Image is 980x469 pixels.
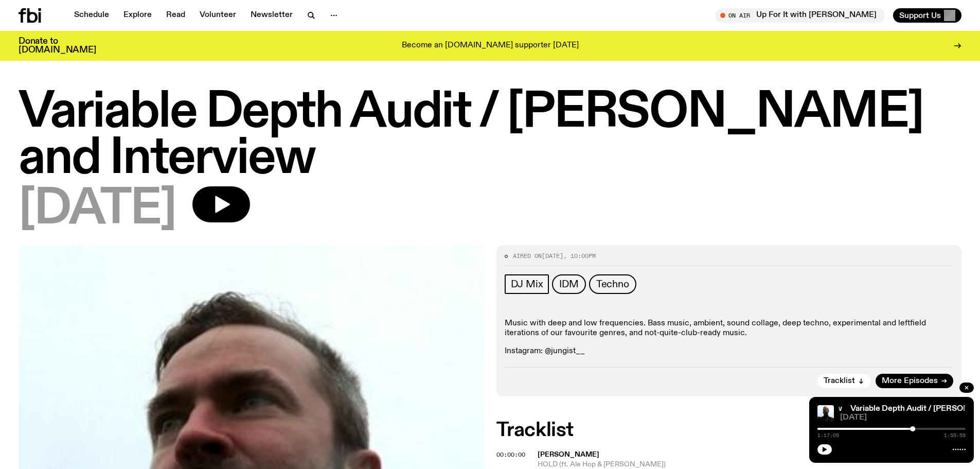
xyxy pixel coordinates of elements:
a: More Episodes [876,374,953,388]
a: Explore [117,8,158,23]
a: Volunteer [193,8,242,23]
span: More Episodes [882,377,938,385]
span: [DATE] [542,252,563,260]
button: Tracklist [817,374,870,388]
a: IDM [552,274,585,294]
a: Newsletter [244,8,299,23]
span: [DATE] [19,186,176,233]
span: Tracklist [824,377,855,385]
span: Techno [596,279,629,290]
p: Instagram: @jungist__ [505,346,954,356]
span: Aired on [513,252,542,260]
button: On AirUp For It with [PERSON_NAME] [715,8,885,23]
a: DJ Mix [505,274,549,294]
h2: Tracklist [496,421,962,440]
h3: Donate to [DOMAIN_NAME] [19,37,96,55]
span: IDM [559,279,578,290]
span: , 10:00pm [563,252,596,260]
span: Support Us [899,11,941,20]
a: Read [160,8,191,23]
span: 1:17:09 [817,433,839,438]
span: DJ Mix [511,279,543,290]
span: 00:00:00 [496,450,525,459]
a: Schedule [68,8,115,23]
span: [PERSON_NAME] [538,451,599,458]
button: 00:00:00 [496,452,525,458]
p: Become an [DOMAIN_NAME] supporter [DATE] [402,41,579,50]
button: Support Us [893,8,961,23]
span: [DATE] [840,414,966,422]
h1: Variable Depth Audit / [PERSON_NAME] and Interview [19,90,961,182]
a: Techno [589,274,636,294]
p: Music with deep and low frequencies. Bass music, ambient, sound collage, deep techno, experimenta... [505,319,954,338]
span: 1:59:59 [944,433,966,438]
